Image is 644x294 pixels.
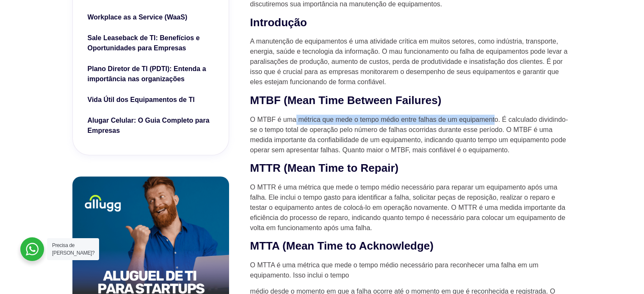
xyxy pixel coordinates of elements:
[250,260,572,280] p: O MTTA é uma métrica que mede o tempo médio necessário para reconhecer uma falha em um equipament...
[602,253,644,294] div: Widget de chat
[250,16,572,30] h2: Introdução
[250,36,572,87] p: A manutenção de equipamentos é uma atividade crítica em muitos setores, como indústria, transport...
[88,33,214,55] a: Sale Leaseback de TI: Benefícios e Oportunidades para Empresas
[250,182,572,233] p: O MTTR é uma métrica que mede o tempo médio necessário para reparar um equipamento após uma falha...
[88,12,214,25] a: Workplace as a Service (WaaS)
[52,242,94,256] span: Precisa de [PERSON_NAME]?
[250,161,572,176] h2: MTTR (Mean Time to Repair)
[250,93,572,108] h2: MTBF (Mean Time Between Failures)
[250,239,572,253] h2: MTTA (Mean Time to Acknowledge)
[250,115,572,155] p: O MTBF é uma métrica que mede o tempo médio entre falhas de um equipamento. É calculado dividindo...
[602,253,644,294] iframe: Chat Widget
[88,115,214,138] a: Alugar Celular: O Guia Completo para Empresas
[88,95,214,107] a: Vida Útil dos Equipamentos de TI
[88,64,214,86] a: Plano Diretor de TI (PDTI): Entenda a importância nas organizações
